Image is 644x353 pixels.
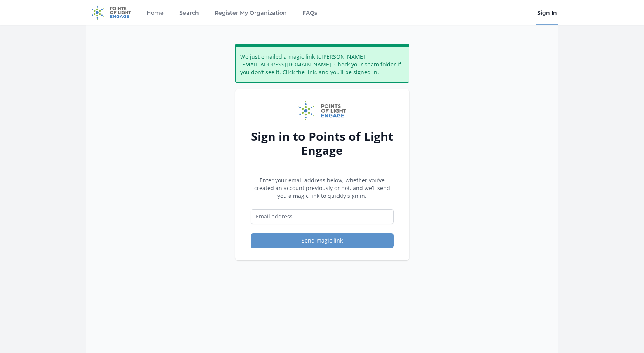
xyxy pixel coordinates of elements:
p: Enter your email address below, whether you’ve created an account previously or not, and we’ll se... [251,176,394,200]
h2: Sign in to Points of Light Engage [251,129,394,157]
div: We just emailed a magic link to [PERSON_NAME][EMAIL_ADDRESS][DOMAIN_NAME] . Check your spam folde... [235,44,409,83]
input: Email address [251,209,394,224]
button: Send magic link [251,233,394,248]
img: Points of Light Engage logo [298,101,347,120]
